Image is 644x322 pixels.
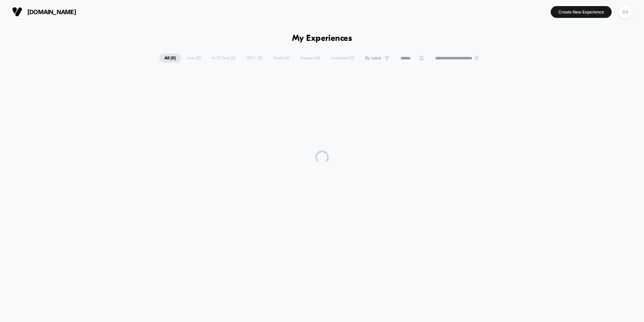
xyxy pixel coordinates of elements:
h1: My Experiences [292,34,352,44]
span: By Label [365,56,381,61]
button: [DOMAIN_NAME] [10,6,78,17]
button: GS [617,5,634,19]
div: GS [619,5,632,19]
img: end [475,56,479,60]
img: Visually logo [12,7,22,17]
span: [DOMAIN_NAME] [27,8,76,16]
button: Create New Experience [551,6,612,18]
span: All ( 0 ) [159,54,181,63]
